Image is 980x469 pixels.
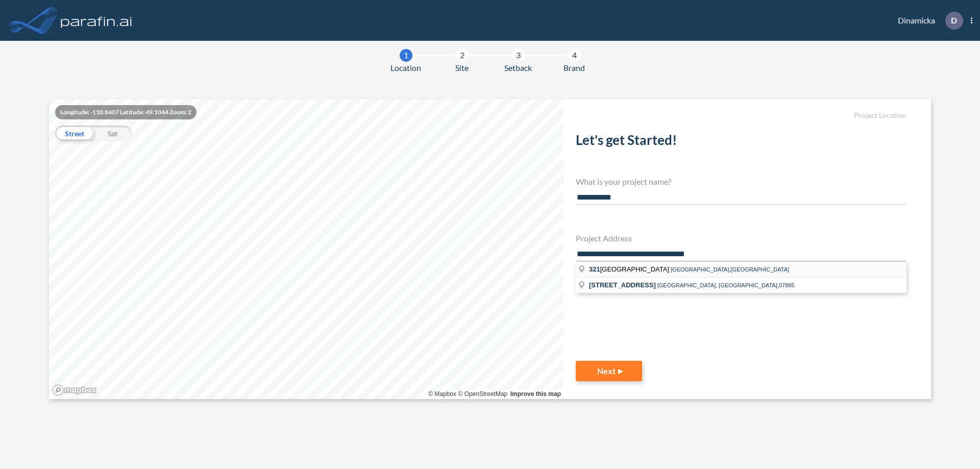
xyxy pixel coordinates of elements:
div: Longitude: -110.8407 Latitude: 49.1044 Zoom: 2 [55,105,197,119]
h4: What is your project name? [576,177,906,186]
span: Location [390,62,421,74]
span: 321 [589,265,600,273]
a: Improve this map [510,390,561,398]
p: D [951,16,957,25]
div: Sat [93,126,132,141]
div: 1 [400,49,412,62]
canvas: Map [49,99,563,399]
span: [GEOGRAPHIC_DATA], [GEOGRAPHIC_DATA],07885 [657,282,795,288]
div: Street [55,126,93,141]
span: [GEOGRAPHIC_DATA] [589,265,671,273]
a: Mapbox [428,390,456,398]
span: Site [455,62,469,74]
div: 2 [456,49,469,62]
h2: Let's get Started! [576,132,906,152]
a: OpenStreetMap [458,390,507,398]
div: 3 [512,49,525,62]
div: 4 [568,49,581,62]
h4: Project Address [576,233,906,243]
span: Setback [504,62,532,74]
button: Next [576,361,642,381]
span: [GEOGRAPHIC_DATA],[GEOGRAPHIC_DATA] [671,266,789,273]
span: Brand [563,62,585,74]
h5: Project Location [576,111,906,120]
img: logo [59,10,134,31]
div: Dinamicka [883,12,972,30]
span: [STREET_ADDRESS] [589,281,656,289]
a: Mapbox homepage [52,384,97,396]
